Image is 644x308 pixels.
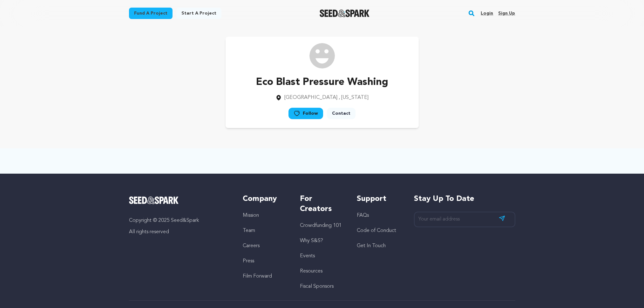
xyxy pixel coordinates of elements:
a: Seed&Spark Homepage [320,10,369,17]
p: All rights reserved [129,228,230,236]
a: Fund a project [129,8,173,19]
h5: Company [243,194,287,204]
a: Careers [243,243,260,248]
a: Contact [327,108,356,119]
span: , [US_STATE] [339,95,369,100]
input: Your email address [414,212,515,227]
a: Follow [288,108,323,119]
p: Copyright © 2025 Seed&Spark [129,217,230,224]
a: Start a project [176,8,221,19]
a: Fiscal Sponsors [300,284,334,289]
a: FAQs [357,213,369,218]
a: Team [243,228,255,233]
img: Seed&Spark Logo Dark Mode [320,10,369,17]
a: Events [300,253,315,259]
a: Sign up [498,8,515,18]
a: Film Forward [243,274,272,279]
a: Get In Touch [357,243,386,248]
a: Mission [243,213,259,218]
a: Resources [300,269,322,274]
a: Press [243,259,254,264]
h5: Support [357,194,401,204]
img: /img/default-images/user/medium/user.png image [309,43,335,68]
a: Login [481,8,493,18]
a: Seed&Spark Homepage [129,196,230,204]
h5: For Creators [300,194,344,214]
span: [GEOGRAPHIC_DATA] [284,95,337,100]
p: Eco Blast Pressure Washing [256,75,388,90]
img: Seed&Spark Logo [129,196,179,204]
a: Code of Conduct [357,228,396,233]
h5: Stay up to date [414,194,515,204]
a: Why S&S? [300,238,323,243]
a: Crowdfunding 101 [300,223,342,228]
